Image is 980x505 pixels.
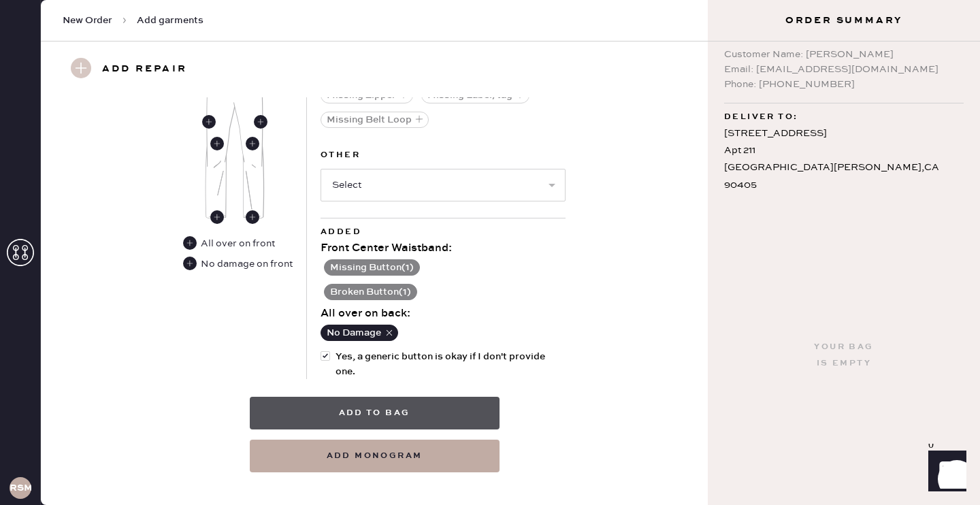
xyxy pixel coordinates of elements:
[324,284,417,300] button: Broken Button(1)
[202,115,216,129] div: Front Right Side Seam
[321,325,398,341] button: No Damage
[814,339,873,372] div: Your bag is empty
[321,240,566,257] div: Front Center Waistband :
[724,47,964,62] div: Customer Name: [PERSON_NAME]
[250,397,500,429] button: Add to bag
[321,147,566,163] label: Other
[205,66,265,219] img: Garment image
[724,77,964,92] div: Phone: [PHONE_NUMBER]
[915,444,974,502] iframe: Front Chat
[336,349,566,379] span: Yes, a generic button is okay if I don't provide one.
[137,14,203,27] span: Add garments
[321,306,566,322] div: All over on back :
[246,137,259,150] div: Front Left Leg
[102,58,187,81] h3: Add repair
[201,236,275,251] div: All over on front
[708,14,980,27] h3: Order Summary
[210,137,224,150] div: Front Right Leg
[321,112,429,128] button: Missing Belt Loop
[724,109,798,125] span: Deliver to:
[724,62,964,77] div: Email: [EMAIL_ADDRESS][DOMAIN_NAME]
[201,257,293,272] div: No damage on front
[250,440,500,472] button: add monogram
[63,14,112,27] span: New Order
[210,210,224,224] div: Front Right Ankle
[254,115,267,129] div: Front Left Side Seam
[183,236,276,251] div: All over on front
[324,259,420,276] button: Missing Button(1)
[724,125,964,194] div: [STREET_ADDRESS] Apt 211 [GEOGRAPHIC_DATA][PERSON_NAME] , CA 90405
[246,210,259,224] div: Front Left Ankle
[321,224,566,240] div: Added
[10,483,31,493] h3: RSMA
[183,257,293,272] div: No damage on front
